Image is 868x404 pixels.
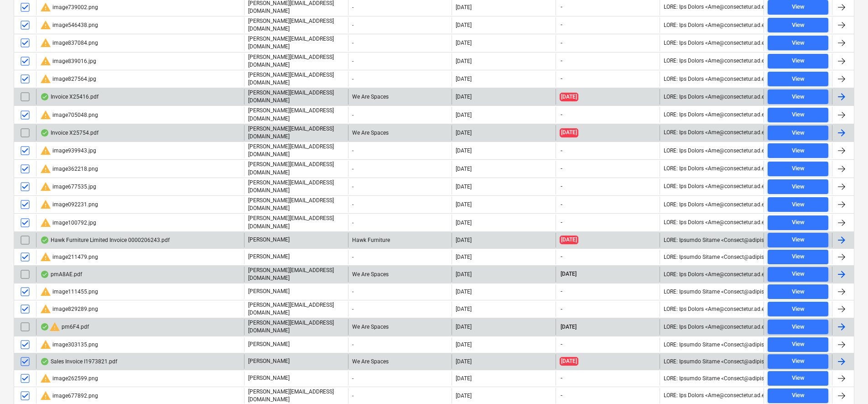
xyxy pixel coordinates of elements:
[456,375,472,382] div: [DATE]
[348,337,452,352] div: -
[822,360,868,404] iframe: Chat Widget
[40,181,96,192] div: image677535.jpg
[456,341,472,348] div: [DATE]
[456,112,472,118] div: [DATE]
[248,35,344,51] p: [PERSON_NAME][EMAIL_ADDRESS][DOMAIN_NAME]
[792,2,805,12] div: View
[248,374,290,382] p: [PERSON_NAME]
[560,201,563,209] span: -
[348,215,452,230] div: -
[40,236,170,244] div: Hawk Furniture Limited Invoice 0000206243.pdf
[792,373,805,383] div: View
[456,237,472,243] div: [DATE]
[248,53,344,69] p: [PERSON_NAME][EMAIL_ADDRESS][DOMAIN_NAME]
[348,197,452,212] div: -
[40,37,51,48] span: warning
[348,89,452,105] div: We Are Spaces
[560,21,563,29] span: -
[560,3,563,11] span: -
[40,252,51,262] span: warning
[792,269,805,279] div: View
[248,253,290,261] p: [PERSON_NAME]
[248,319,344,335] p: [PERSON_NAME][EMAIL_ADDRESS][DOMAIN_NAME]
[456,220,472,226] div: [DATE]
[40,110,98,121] div: image705048.png
[248,197,344,212] p: [PERSON_NAME][EMAIL_ADDRESS][DOMAIN_NAME]
[792,20,805,31] div: View
[768,388,828,403] button: View
[792,128,805,138] div: View
[560,392,563,399] span: -
[348,143,452,158] div: -
[40,339,51,350] span: warning
[40,56,51,67] span: warning
[40,163,51,174] span: warning
[348,319,452,335] div: We Are Spaces
[560,288,563,295] span: -
[49,321,60,332] span: warning
[348,71,452,87] div: -
[456,289,472,295] div: [DATE]
[560,147,563,155] span: -
[792,110,805,120] div: View
[456,4,472,10] div: [DATE]
[456,40,472,46] div: [DATE]
[40,129,99,136] div: Invoice X25754.pdf
[792,356,805,367] div: View
[792,199,805,210] div: View
[560,323,577,331] span: [DATE]
[348,301,452,317] div: -
[456,22,472,28] div: [DATE]
[348,17,452,33] div: -
[768,54,828,68] button: View
[40,93,49,100] div: OCR finished
[768,233,828,247] button: View
[348,125,452,141] div: We Are Spaces
[792,390,805,401] div: View
[768,18,828,32] button: View
[40,129,49,136] div: OCR finished
[560,165,563,173] span: -
[768,250,828,264] button: View
[456,358,472,365] div: [DATE]
[348,250,452,264] div: -
[40,199,98,210] div: image092231.png
[40,163,98,174] div: image362218.png
[560,39,563,47] span: -
[792,182,805,192] div: View
[348,388,452,404] div: -
[40,373,51,384] span: warning
[40,271,49,278] div: OCR finished
[248,179,344,194] p: [PERSON_NAME][EMAIL_ADDRESS][DOMAIN_NAME]
[248,107,344,122] p: [PERSON_NAME][EMAIL_ADDRESS][DOMAIN_NAME]
[348,53,452,69] div: -
[248,89,344,105] p: [PERSON_NAME][EMAIL_ADDRESS][DOMAIN_NAME]
[348,35,452,51] div: -
[560,128,578,137] span: [DATE]
[792,163,805,174] div: View
[348,284,452,299] div: -
[348,179,452,194] div: -
[560,111,563,119] span: -
[40,339,98,350] div: image303135.png
[792,92,805,102] div: View
[248,236,290,244] p: [PERSON_NAME]
[248,388,344,404] p: [PERSON_NAME][EMAIL_ADDRESS][DOMAIN_NAME]
[768,337,828,352] button: View
[768,89,828,104] button: View
[792,304,805,315] div: View
[560,253,563,261] span: -
[248,215,344,230] p: [PERSON_NAME][EMAIL_ADDRESS][DOMAIN_NAME]
[768,108,828,122] button: View
[40,321,89,332] div: pm6F4.pdf
[40,20,98,31] div: image546438.png
[560,57,563,65] span: -
[40,199,51,210] span: warning
[456,130,472,136] div: [DATE]
[792,287,805,297] div: View
[768,371,828,386] button: View
[456,324,472,330] div: [DATE]
[792,322,805,332] div: View
[40,181,51,192] span: warning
